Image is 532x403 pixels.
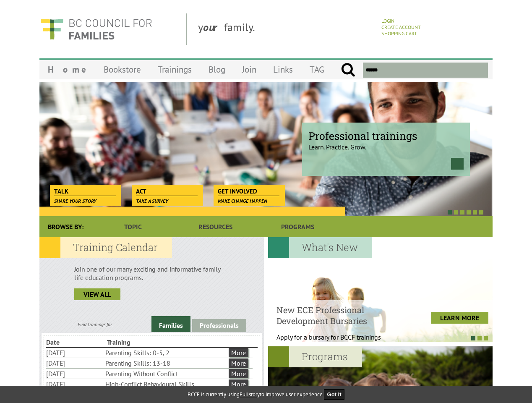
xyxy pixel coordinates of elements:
[149,60,200,79] a: Trainings
[192,319,246,332] a: Professionals
[229,359,248,368] a: More
[341,63,355,78] input: Submit
[218,187,279,196] span: Get Involved
[92,216,174,237] a: Topic
[381,18,394,24] a: Login
[229,348,248,357] a: More
[431,312,488,324] a: LEARN MORE
[46,337,105,347] li: Date
[74,265,229,282] p: Join one of our many exciting and informative family life education programs.
[39,237,172,258] h2: Training Calendar
[265,60,301,79] a: Links
[218,198,267,204] span: Make change happen
[257,216,339,237] a: Programs
[54,198,96,204] span: Share your story
[151,316,190,332] a: Families
[95,60,149,79] a: Bookstore
[240,391,260,398] a: Fullstory
[105,369,227,379] li: Parenting Without Conflict
[381,30,417,37] a: Shopping Cart
[54,187,116,196] span: Talk
[105,348,227,358] li: Parenting Skills: 0-5, 2
[105,379,227,389] li: High-Conflict Behavioural Skills
[174,216,256,237] a: Resources
[324,389,345,400] button: Got it
[308,136,464,151] p: Learn. Practice. Grow.
[39,321,151,327] div: Find trainings for:
[268,237,372,258] h2: What's New
[105,358,227,368] li: Parenting Skills: 13-18
[229,369,248,378] a: More
[132,185,202,196] a: Act Take a survey
[39,60,95,79] a: Home
[136,187,198,196] span: Act
[46,369,104,379] li: [DATE]
[136,198,168,204] span: Take a survey
[191,13,377,45] div: y family.
[50,185,120,196] a: Talk Share your story
[268,346,362,367] h2: Programs
[229,379,248,389] a: More
[39,13,153,45] img: BC Council for FAMILIES
[308,129,464,143] span: Professional trainings
[200,60,234,79] a: Blog
[234,60,265,79] a: Join
[46,379,104,389] li: [DATE]
[214,185,284,196] a: Get Involved Make change happen
[276,333,402,350] p: Apply for a bursary for BCCF trainings West...
[39,216,92,237] div: Browse By:
[74,288,120,300] a: view all
[107,337,166,347] li: Training
[203,20,224,34] strong: our
[301,60,333,79] a: TAG
[46,348,104,358] li: [DATE]
[46,358,104,368] li: [DATE]
[276,304,402,326] h4: New ECE Professional Development Bursaries
[381,24,421,30] a: Create Account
